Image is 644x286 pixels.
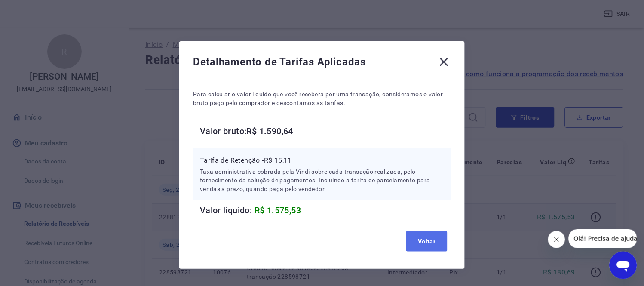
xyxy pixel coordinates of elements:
[569,229,637,248] iframe: Mensagem da empresa
[193,55,451,72] div: Detalhamento de Tarifas Aplicadas
[200,155,444,166] p: Tarifa de Retenção: -R$ 15,11
[406,231,448,252] button: Voltar
[5,6,72,13] span: Olá! Precisa de ajuda?
[200,167,444,193] p: Taxa administrativa cobrada pela Vindi sobre cada transação realizada, pelo fornecimento da soluç...
[255,205,301,215] span: R$ 1.575,53
[200,203,451,217] h6: Valor líquido:
[200,124,451,138] h6: Valor bruto: R$ 1.590,64
[548,231,565,248] iframe: Fechar mensagem
[610,252,637,279] iframe: Botão para abrir a janela de mensagens
[193,90,451,107] p: Para calcular o valor líquido que você receberá por uma transação, consideramos o valor bruto pag...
